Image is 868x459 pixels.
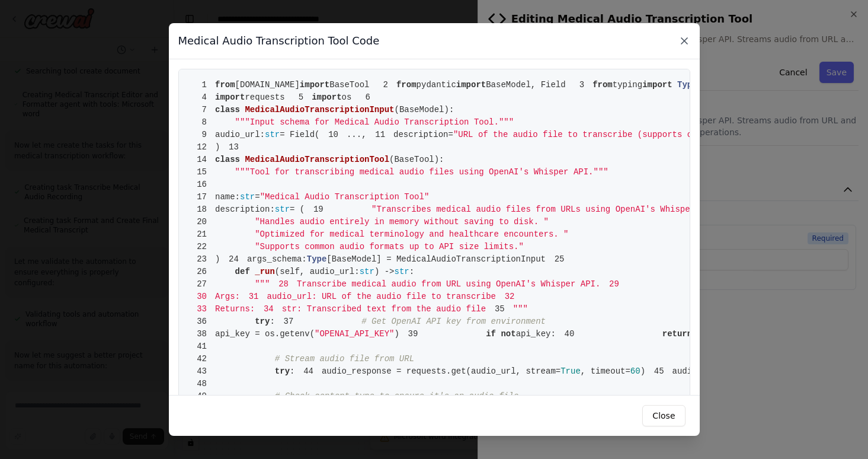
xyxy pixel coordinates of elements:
span: from [592,80,613,90]
span: pydantic [417,80,456,90]
span: 7 [188,104,216,116]
span: 48 [188,378,216,390]
span: """Tool for transcribing medical audio files using OpenAI's Whisper API.""" [235,167,608,177]
span: 40 [556,328,583,340]
span: 32 [496,291,523,303]
span: str: Transcribed text from the audio file [255,304,486,314]
span: import [456,80,486,90]
span: class [215,105,240,114]
span: # Check content type to ensure it's an audio file [275,391,519,401]
span: "Supports common audio formats up to API size limits." [255,242,524,251]
span: api_key: [516,329,556,339]
span: "OPENAI_API_KEY" [315,329,394,339]
span: 5 [285,91,312,104]
span: try [255,317,270,326]
span: 16 [188,179,216,191]
span: , timeout= [581,366,630,376]
span: try [275,366,290,376]
span: typing [613,80,642,90]
span: Type [677,80,697,90]
span: 36 [188,315,216,328]
span: audio_url: URL of the audio file to transcribe [240,292,496,301]
span: 43 [188,365,216,378]
span: 44 [294,365,322,378]
span: [BaseModel] = MedicalAudioTranscriptionInput [326,254,546,264]
span: 6 [351,91,379,104]
span: 3 [566,79,593,91]
span: ) [188,142,220,152]
span: str [265,130,280,139]
span: 2 [369,79,396,91]
span: """ [513,304,528,314]
span: 30 [188,291,216,303]
span: ( [394,105,399,114]
span: 33 [188,303,216,315]
span: [DOMAIN_NAME] [235,80,300,90]
span: audio_response = requests.get(audio_url, stream= [322,366,560,376]
span: 34 [255,303,282,315]
span: 22 [188,241,216,253]
span: MedicalAudioTranscriptionInput [245,105,394,114]
span: 18 [188,203,216,216]
span: 38 [188,328,216,340]
span: MedicalAudioTranscriptionTool [245,155,389,164]
span: 13 [220,141,247,154]
span: """Input schema for Medical Audio Transcription Tool.""" [235,117,514,127]
span: 29 [600,278,627,291]
span: audio_url: [215,130,265,139]
span: if [486,329,496,339]
span: requests [245,93,284,102]
span: 49 [188,390,216,403]
span: 11 [367,129,394,141]
span: from [215,80,235,90]
span: 25 [546,253,573,266]
span: 10 [319,129,347,141]
span: Transcribe medical audio from URL using OpenAI's Whisper API. [270,279,600,289]
span: def [235,267,250,276]
span: 9 [188,129,216,141]
span: not [501,329,515,339]
span: ) [188,254,220,264]
span: 42 [188,353,216,365]
span: ..., [319,130,366,139]
span: : [290,366,294,376]
span: BaseModel [399,105,444,114]
span: import [300,80,329,90]
span: from [396,80,417,90]
span: 27 [188,278,216,291]
span: 37 [275,315,302,328]
span: ): [444,105,454,114]
span: BaseTool [329,80,369,90]
span: ): [434,155,444,164]
span: 45 [645,365,672,378]
span: 21 [188,228,216,241]
span: 15 [188,166,216,179]
span: 14 [188,154,216,166]
span: self, audio_url: [280,267,359,276]
span: True [560,366,581,376]
span: 31 [240,291,267,303]
span: str [275,205,290,214]
span: # Get OpenAI API key from environment [361,317,546,326]
span: audio_response.raise_for_status() [645,366,837,376]
span: str [360,267,374,276]
span: str [395,267,409,276]
span: name: [215,192,240,202]
span: class [215,155,240,164]
span: return [662,329,692,339]
span: ) [394,329,399,339]
span: Type [307,254,327,264]
span: ) [640,366,645,376]
span: = ( [290,205,305,214]
span: 23 [188,253,216,266]
span: 28 [270,278,297,291]
span: : [270,317,274,326]
span: 8 [188,116,216,129]
span: """ [255,279,270,289]
span: "Handles audio entirely in memory without saving to disk. " [255,217,549,227]
span: import [312,93,341,102]
span: 41 [188,340,216,353]
h3: Medical Audio Transcription Tool Code [178,33,380,49]
span: "Optimized for medical terminology and healthcare encounters. " [255,230,568,239]
span: 60 [630,366,640,376]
